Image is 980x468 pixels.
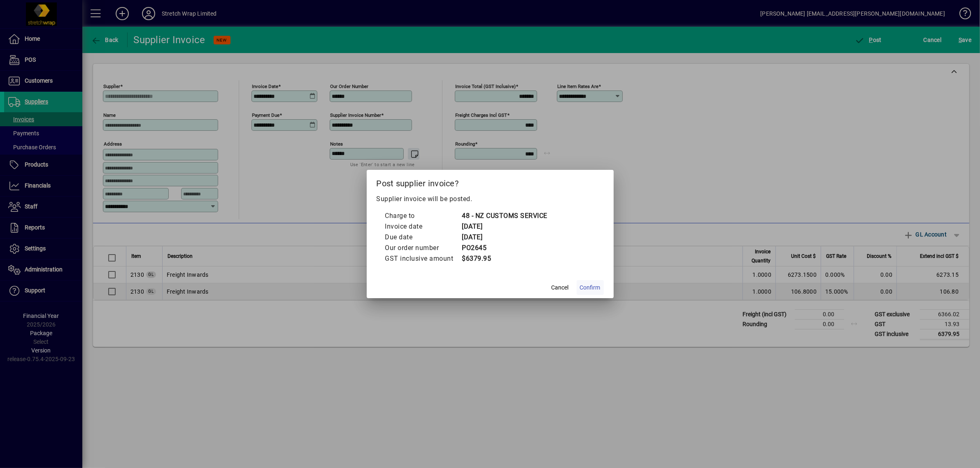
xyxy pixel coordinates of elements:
[462,243,548,253] td: PO2645
[552,283,569,292] span: Cancel
[377,194,604,204] p: Supplier invoice will be posted.
[577,280,604,295] button: Confirm
[547,280,573,295] button: Cancel
[385,232,462,243] td: Due date
[367,170,614,194] h2: Post supplier invoice?
[462,232,548,243] td: [DATE]
[385,221,462,232] td: Invoice date
[580,283,601,292] span: Confirm
[462,221,548,232] td: [DATE]
[385,253,462,264] td: GST inclusive amount
[385,211,462,221] td: Charge to
[462,253,548,264] td: $6379.95
[385,243,462,253] td: Our order number
[462,211,548,221] td: 48 - NZ CUSTOMS SERVICE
